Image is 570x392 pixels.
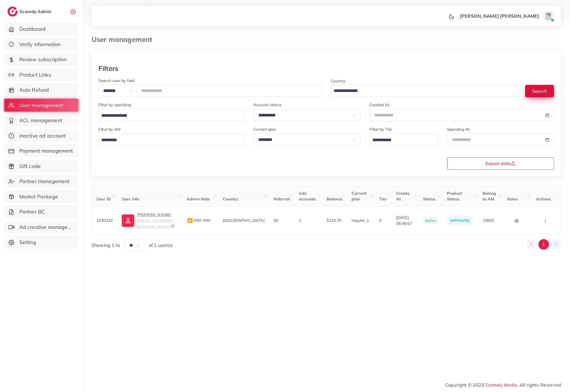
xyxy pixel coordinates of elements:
[331,85,521,97] div: Search for option
[4,175,78,188] a: Partner management
[4,144,78,157] a: Payment management
[19,239,36,246] span: Setting
[19,223,74,231] span: Ad creative management
[20,9,53,14] h2: Ecomdy Admin
[4,236,78,249] a: Setting
[98,109,244,121] div: Search for option
[4,83,78,97] a: Auto Refund
[4,190,78,203] a: Market Package
[19,193,58,200] span: Market Package
[332,87,513,95] input: Search for option
[99,136,237,145] input: Search for option
[98,134,244,146] div: Search for option
[19,56,67,63] span: Review subscription
[7,7,18,17] img: logo
[19,147,73,155] span: Payment management
[4,221,78,234] a: Ad creative management
[543,10,554,22] img: avatar
[369,134,438,146] div: Search for option
[99,111,237,120] input: Search for option
[4,114,78,127] a: ACL management
[19,102,63,109] span: User management
[19,178,70,185] span: Partner management
[4,205,78,218] a: Partner BC
[19,86,49,94] span: Auto Refund
[370,136,430,145] input: Search for option
[4,99,78,112] a: User management
[4,38,78,51] a: Verify information
[460,13,539,19] p: [PERSON_NAME] [PERSON_NAME]
[19,25,46,33] span: Dashboard
[19,117,62,124] span: ACL management
[4,129,78,142] a: Inactive ad account
[19,163,41,170] span: Gift code
[4,22,78,36] a: Dashboard
[457,10,556,22] a: [PERSON_NAME] [PERSON_NAME]avatar
[526,239,561,250] ul: Pagination
[19,132,66,139] span: Inactive ad account
[19,208,45,216] span: Partner BC
[7,7,53,17] a: logoEcomdy Admin
[19,41,61,48] span: Verify information
[19,71,51,79] span: Product Links
[4,53,78,66] a: Review subscription
[538,239,549,250] button: Go to page 1
[4,160,78,173] a: Gift code
[4,68,78,81] a: Product Links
